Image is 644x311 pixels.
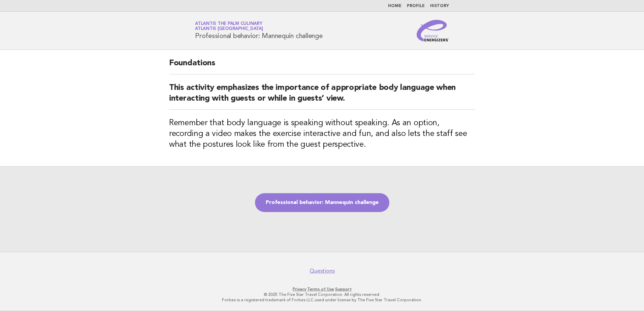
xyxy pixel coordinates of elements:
[310,268,335,274] a: Questions
[195,22,323,39] h1: Professional behavior: Mannequin challenge
[195,22,263,31] a: Atlantis The Palm CulinaryAtlantis [GEOGRAPHIC_DATA]
[169,118,475,150] h3: Remember that body language is speaking without speaking. As an option, recording a video makes t...
[407,4,425,8] a: Profile
[116,292,528,297] p: © 2025 The Five Star Travel Corporation. All rights reserved.
[293,287,306,291] a: Privacy
[169,58,475,74] h2: Foundations
[335,287,352,291] a: Support
[116,297,528,303] p: Forbes is a registered trademark of Forbes LLC used under license by The Five Star Travel Corpora...
[195,27,263,31] span: Atlantis [GEOGRAPHIC_DATA]
[388,4,401,8] a: Home
[255,193,389,212] a: Professional behavior: Mannequin challenge
[307,287,334,291] a: Terms of Use
[169,82,475,110] h2: This activity emphasizes the importance of appropriate body language when interacting with guests...
[116,286,528,292] p: · ·
[430,4,449,8] a: History
[417,20,449,41] img: Service Energizers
